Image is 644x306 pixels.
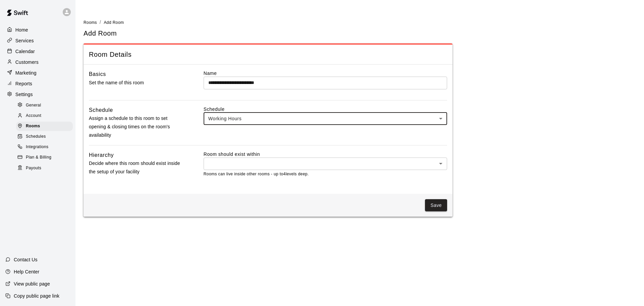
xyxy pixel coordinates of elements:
div: Schedules [16,132,73,141]
a: General [16,100,75,111]
a: Services [5,36,70,46]
div: General [16,101,73,110]
span: Rooms [84,20,97,25]
span: Rooms [26,123,40,130]
a: Payouts [16,163,75,173]
p: Marketing [15,70,37,76]
div: Account [16,111,73,121]
label: Room should exist within [204,151,447,158]
p: Services [15,37,34,44]
label: Name [204,70,447,77]
span: General [26,102,41,109]
a: Integrations [16,142,75,152]
p: Help Center [14,268,39,275]
p: Rooms can live inside other rooms - up to 4 levels deep. [204,171,447,178]
h6: Hierarchy [89,151,114,160]
p: Customers [15,59,39,65]
p: Copy public page link [14,293,59,299]
a: Plan & Billing [16,152,75,163]
span: Payouts [26,165,41,172]
a: Reports [5,79,70,89]
h5: Add Room [84,29,117,38]
a: Rooms [16,121,75,132]
p: Settings [15,91,33,98]
a: Customers [5,57,70,67]
li: / [100,19,101,26]
div: Integrations [16,142,73,152]
a: Calendar [5,46,70,56]
a: Home [5,25,70,35]
a: Marketing [5,68,70,78]
p: Decide where this room should exist inside the setup of your facility [89,159,182,176]
a: Rooms [84,19,97,25]
a: Schedules [16,132,75,142]
span: Schedules [26,133,46,140]
div: Plan & Billing [16,153,73,162]
button: Save [425,199,447,212]
p: Calendar [15,48,35,55]
h6: Basics [89,70,106,79]
nav: breadcrumb [84,19,636,26]
div: Rooms [16,122,73,131]
span: Account [26,113,41,119]
h6: Schedule [89,106,113,115]
p: Home [15,27,28,33]
span: Room Details [89,50,447,59]
span: Integrations [26,144,49,150]
p: Reports [15,80,32,87]
p: View public page [14,280,50,287]
span: Add Room [104,20,124,25]
p: Set the name of this room [89,79,182,87]
p: Contact Us [14,256,38,263]
label: Schedule [204,106,447,113]
p: Assign a schedule to this room to set opening & closing times on the room's availability [89,114,182,140]
a: Settings [5,89,70,99]
div: Payouts [16,164,73,173]
a: Account [16,111,75,121]
div: Working Hours [204,113,447,125]
span: Plan & Billing [26,154,51,161]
